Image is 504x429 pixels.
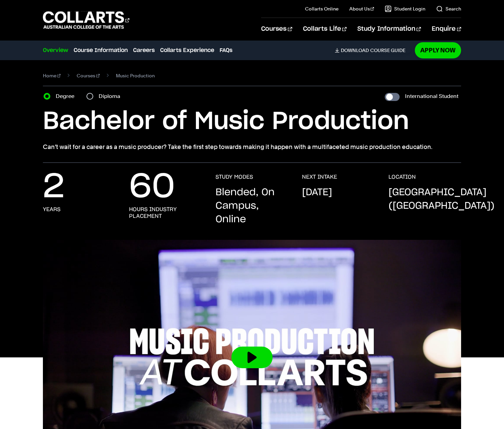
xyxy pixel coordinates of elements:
a: Home [43,71,61,80]
a: Course Information [74,46,128,54]
h3: Years [43,206,60,213]
span: Music Production [116,71,155,80]
a: FAQs [220,46,232,54]
a: Search [436,5,461,12]
label: Degree [56,92,78,101]
p: 2 [43,174,65,201]
a: Student Login [385,5,425,12]
div: Go to homepage [43,10,129,30]
a: Collarts Online [305,5,338,12]
a: About Us [349,5,374,12]
a: Enquire [432,18,461,40]
h3: STUDY MODES [216,174,253,180]
a: Courses [261,18,292,40]
a: Courses [77,71,100,80]
label: International Student [405,92,458,101]
p: Can’t wait for a career as a music producer? Take the first step towards making it happen with a ... [43,142,461,152]
span: Download [341,47,369,53]
h3: NEXT INTAKE [302,174,337,180]
a: Study Information [357,18,421,40]
h3: hours industry placement [129,206,202,220]
p: Blended, On Campus, Online [216,186,288,226]
a: Apply Now [415,42,461,58]
p: [GEOGRAPHIC_DATA] ([GEOGRAPHIC_DATA]) [388,186,495,213]
h3: LOCATION [388,174,416,180]
a: Collarts Experience [160,46,214,54]
a: Careers [133,46,155,54]
a: DownloadCourse Guide [335,47,411,53]
label: Diploma [99,92,124,101]
h1: Bachelor of Music Production [43,106,461,137]
a: Overview [43,46,68,54]
p: [DATE] [302,186,332,199]
a: Collarts Life [303,18,347,40]
p: 60 [129,174,175,201]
